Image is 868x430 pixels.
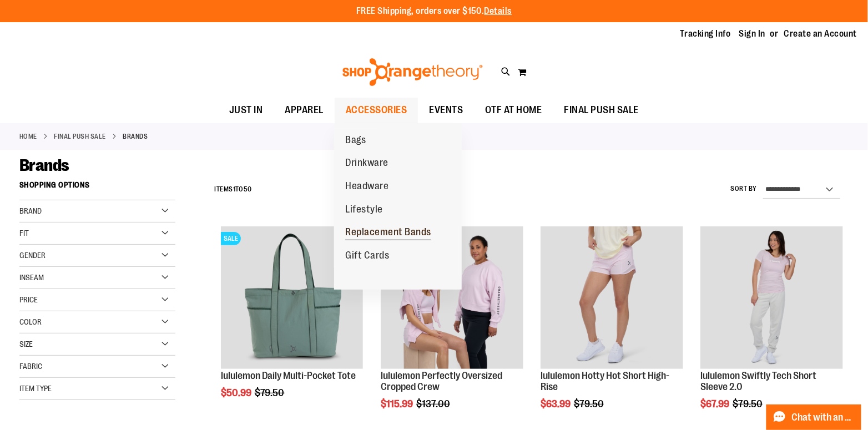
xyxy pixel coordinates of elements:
a: FINAL PUSH SALE [54,131,107,141]
span: Gender [19,251,46,260]
a: Sign In [739,28,766,40]
a: Replacement Bands [334,221,442,244]
a: EVENTS [418,98,474,123]
a: Lifestyle [334,198,394,221]
button: Chat with an Expert [766,404,862,430]
a: ACCESSORIES [335,98,418,123]
img: Shop Orangetheory [341,58,485,86]
span: Item Type [19,384,52,393]
a: lululemon Swiftly Tech Short Sleeve 2.0 [700,226,843,371]
span: Inseam [19,273,44,282]
span: $79.50 [574,398,605,409]
span: FINAL PUSH SALE [564,98,639,123]
a: FINAL PUSH SALE [553,98,650,123]
div: product [215,221,369,426]
span: Lifestyle [345,204,383,217]
span: Chat with an Expert [792,412,855,423]
a: JUST IN [218,98,274,123]
span: EVENTS [429,98,463,123]
a: Create an Account [784,28,857,40]
a: Drinkware [334,151,400,175]
span: Fit [19,229,29,237]
a: Bags [334,129,377,152]
span: $63.99 [541,398,572,409]
img: lululemon Swiftly Tech Short Sleeve 2.0 [700,226,843,369]
ul: ACCESSORIES [334,123,462,290]
a: Headware [334,175,400,198]
span: 1 [233,185,236,193]
span: Fabric [19,362,42,371]
a: lululemon Swiftly Tech Short Sleeve 2.0 [700,370,816,392]
span: Replacement Bands [345,226,431,240]
a: lululemon Daily Multi-Pocket Tote [221,370,356,381]
img: lululemon Perfectly Oversized Cropped Crew [381,226,523,369]
strong: Shopping Options [19,175,175,200]
span: 50 [244,185,252,193]
p: FREE Shipping, orders over $150. [356,5,512,18]
a: Details [485,6,512,16]
a: lululemon Perfectly Oversized Cropped Crew [381,370,502,392]
span: Brands [19,156,69,175]
span: JUST IN [229,98,263,123]
label: Sort By [731,184,758,194]
span: Brand [19,206,42,215]
span: Price [19,295,38,304]
span: $115.99 [381,398,415,409]
span: Size [19,340,33,348]
span: Gift Cards [345,250,389,264]
a: lululemon Perfectly Oversized Cropped CrewSALE [381,226,523,371]
span: $79.50 [255,387,286,398]
span: $50.99 [221,387,253,398]
span: Bags [345,134,366,148]
span: APPAREL [285,98,324,123]
span: ACCESSORIES [346,98,407,123]
a: lululemon Daily Multi-Pocket ToteSALE [221,226,364,371]
span: $67.99 [700,398,731,409]
a: Home [19,131,37,141]
a: Gift Cards [334,244,400,267]
span: $79.50 [733,398,764,409]
a: lululemon Hotty Hot Short High-Rise [541,370,669,392]
img: lululemon Daily Multi-Pocket Tote [221,226,364,369]
a: APPAREL [274,98,335,123]
span: SALE [221,232,241,245]
img: lululemon Hotty Hot Short High-Rise [541,226,683,369]
strong: Brands [123,131,148,141]
a: OTF AT HOME [474,98,553,123]
span: $137.00 [416,398,452,409]
span: Headware [345,180,388,194]
span: OTF AT HOME [485,98,542,123]
a: Tracking Info [680,28,731,40]
span: Drinkware [345,157,388,171]
h2: Items to [214,181,252,198]
a: lululemon Hotty Hot Short High-Rise [541,226,683,371]
span: Color [19,317,42,326]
